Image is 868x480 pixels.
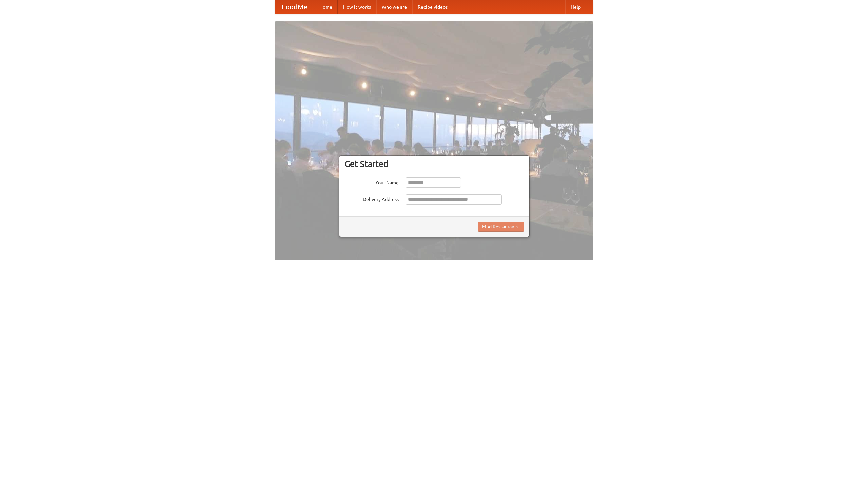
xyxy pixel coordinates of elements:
a: Home [314,0,338,14]
label: Delivery Address [344,194,399,203]
h3: Get Started [344,159,524,169]
button: Find Restaurants! [478,222,524,232]
a: Recipe videos [412,0,453,14]
a: FoodMe [275,0,314,14]
a: Who we are [376,0,412,14]
a: How it works [338,0,376,14]
label: Your Name [344,177,399,186]
a: Help [565,0,586,14]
